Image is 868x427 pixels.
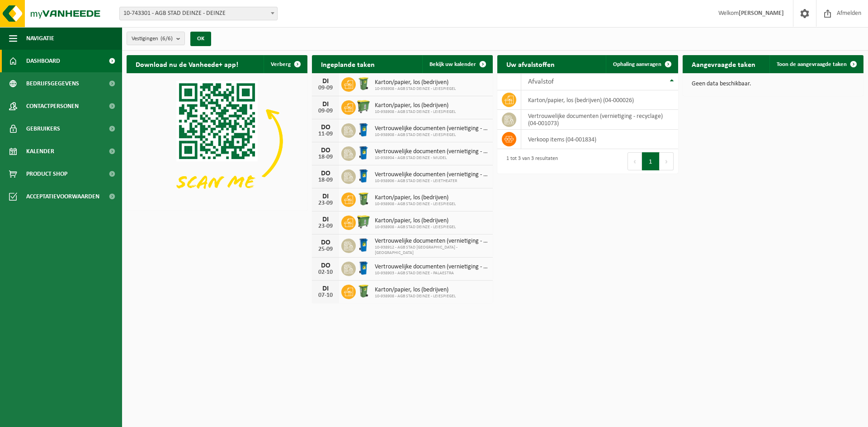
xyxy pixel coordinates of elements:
[606,55,677,73] a: Ophaling aanvragen
[26,72,79,95] span: Bedrijfsgegevens
[127,73,307,209] img: Download de VHEPlus App
[127,55,247,73] h2: Download nu de Vanheede+ app!
[356,99,371,114] img: WB-0770-HPE-GN-51
[356,283,371,299] img: WB-0240-HPE-GN-51
[26,163,67,185] span: Product Shop
[375,194,456,202] span: Karton/papier, los (bedrijven)
[316,239,335,246] div: DO
[375,263,488,271] span: Vertrouwelijke documenten (vernietiging - recyclage)
[375,245,488,256] span: 10-938912 - AGB STAD [GEOGRAPHIC_DATA] - [GEOGRAPHIC_DATA]
[316,269,335,276] div: 02-10
[356,214,371,230] img: WB-0770-HPE-GN-51
[316,131,335,137] div: 11-09
[375,102,456,109] span: Karton/papier, los (bedrijven)
[521,90,678,110] td: karton/papier, los (bedrijven) (04-000026)
[356,168,371,183] img: WB-0240-HPE-BE-09
[316,170,335,177] div: DO
[627,152,642,170] button: Previous
[356,260,371,276] img: WB-0240-HPE-BE-09
[316,223,335,230] div: 23-09
[375,217,456,225] span: Karton/papier, los (bedrijven)
[312,55,384,73] h2: Ingeplande taken
[316,193,335,200] div: DI
[316,246,335,253] div: 25-09
[356,145,371,160] img: WB-0240-HPE-BE-09
[692,81,854,87] p: Geen data beschikbaar.
[739,10,784,17] strong: [PERSON_NAME]
[160,36,173,42] count: (6/6)
[375,155,488,161] span: 10-938904 - AGB STAD DEINZE - MUDEL
[375,202,456,207] span: 10-938908 - AGB STAD DEINZE - LEIESPIEGEL
[375,125,488,132] span: Vertrouwelijke documenten (vernietiging - recyclage)
[26,50,60,72] span: Dashboard
[502,151,558,171] div: 1 tot 3 van 3 resultaten
[316,124,335,131] div: DO
[316,147,335,154] div: DO
[132,32,173,46] span: Vestigingen
[375,178,488,184] span: 10-938906 - AGB STAD DEINZE - LEIETHEATER
[375,225,456,230] span: 10-938908 - AGB STAD DEINZE - LEIESPIEGEL
[660,152,674,170] button: Next
[375,294,456,299] span: 10-938908 - AGB STAD DEINZE - LEIESPIEGEL
[271,61,291,67] span: Verberg
[316,216,335,223] div: DI
[375,132,488,138] span: 10-938908 - AGB STAD DEINZE - LEIESPIEGEL
[375,109,456,115] span: 10-938908 - AGB STAD DEINZE - LEIESPIEGEL
[316,292,335,299] div: 07-10
[26,117,60,140] span: Gebruikers
[429,61,476,67] span: Bekijk uw kalender
[316,262,335,269] div: DO
[613,61,661,67] span: Ophaling aanvragen
[375,148,488,155] span: Vertrouwelijke documenten (vernietiging - recyclage)
[521,110,678,130] td: vertrouwelijke documenten (vernietiging - recyclage) (04-001073)
[26,27,54,50] span: Navigatie
[127,32,185,45] button: Vestigingen(6/6)
[683,55,764,73] h2: Aangevraagde taken
[316,285,335,292] div: DI
[356,122,371,137] img: WB-0240-HPE-BE-09
[26,95,79,117] span: Contactpersonen
[26,140,54,163] span: Kalender
[316,108,335,114] div: 09-09
[375,86,456,92] span: 10-938908 - AGB STAD DEINZE - LEIESPIEGEL
[375,286,456,294] span: Karton/papier, los (bedrijven)
[264,55,307,73] button: Verberg
[356,76,371,91] img: WB-0240-HPE-GN-51
[521,130,678,149] td: verkoop items (04-001834)
[316,78,335,85] div: DI
[777,61,847,67] span: Toon de aangevraagde taken
[356,237,371,253] img: WB-0240-HPE-BE-09
[528,78,554,85] span: Afvalstof
[422,55,492,73] a: Bekijk uw kalender
[316,85,335,91] div: 09-09
[316,177,335,183] div: 18-09
[375,171,488,178] span: Vertrouwelijke documenten (vernietiging - recyclage)
[375,271,488,276] span: 10-938903 - AGB STAD DEINZE - PALAESTRA
[190,32,211,46] button: OK
[316,101,335,108] div: DI
[642,152,660,170] button: 1
[769,55,863,73] a: Toon de aangevraagde taken
[316,154,335,160] div: 18-09
[375,79,456,86] span: Karton/papier, los (bedrijven)
[120,7,277,20] span: 10-743301 - AGB STAD DEINZE - DEINZE
[26,185,99,208] span: Acceptatievoorwaarden
[356,191,371,206] img: WB-0240-HPE-GN-51
[316,200,335,206] div: 23-09
[497,55,564,73] h2: Uw afvalstoffen
[375,238,488,245] span: Vertrouwelijke documenten (vernietiging - recyclage)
